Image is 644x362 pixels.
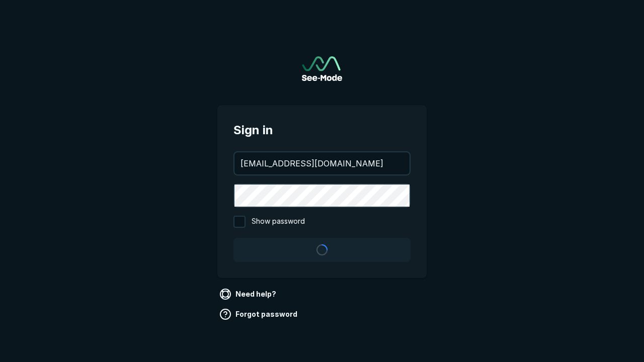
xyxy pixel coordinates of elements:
a: Go to sign in [302,56,342,81]
img: See-Mode Logo [302,56,342,81]
span: Show password [252,216,305,228]
a: Forgot password [217,306,301,322]
a: Need help? [217,286,280,302]
span: Sign in [233,121,411,139]
input: your@email.com [234,152,410,174]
